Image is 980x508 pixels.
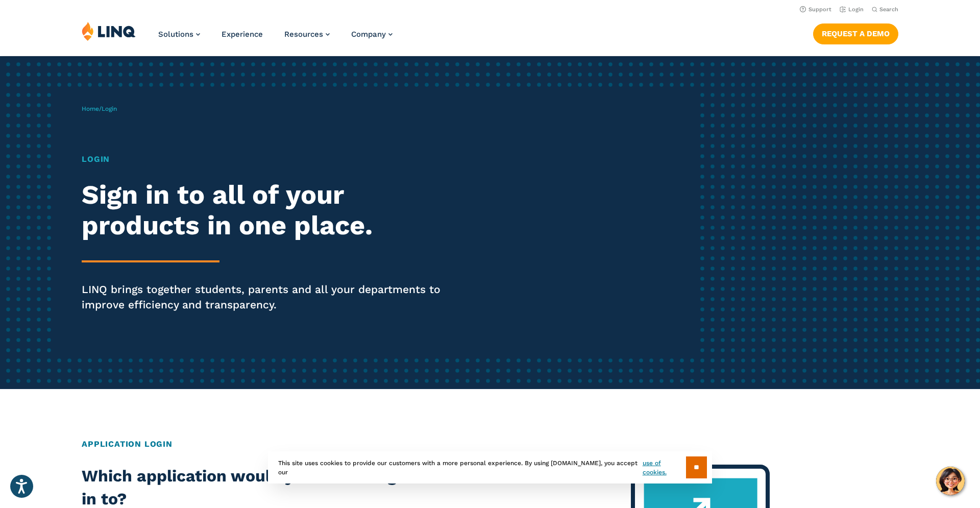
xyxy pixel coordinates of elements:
[82,105,117,112] span: /
[158,30,200,39] a: Solutions
[813,23,898,44] a: Request a Demo
[936,467,965,495] button: Hello, have a question? Let’s chat.
[158,30,193,39] span: Solutions
[82,282,459,312] p: LINQ brings together students, parents and all your departments to improve efficiency and transpa...
[840,6,864,13] a: Login
[82,438,898,450] h2: Application Login
[82,180,459,241] h2: Sign in to all of your products in one place.
[82,21,136,41] img: LINQ | K‑12 Software
[284,30,323,39] span: Resources
[813,21,898,44] nav: Button Navigation
[82,153,459,165] h1: Login
[268,451,712,483] div: This site uses cookies to provide our customers with a more personal experience. By using [DOMAIN...
[82,105,99,112] a: Home
[284,30,330,39] a: Resources
[643,458,686,477] a: use of cookies.
[102,105,117,112] span: Login
[800,6,831,13] a: Support
[222,30,263,39] a: Experience
[879,6,898,13] span: Search
[351,30,393,39] a: Company
[351,30,386,39] span: Company
[158,21,393,55] nav: Primary Navigation
[872,6,898,13] button: Open Search Bar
